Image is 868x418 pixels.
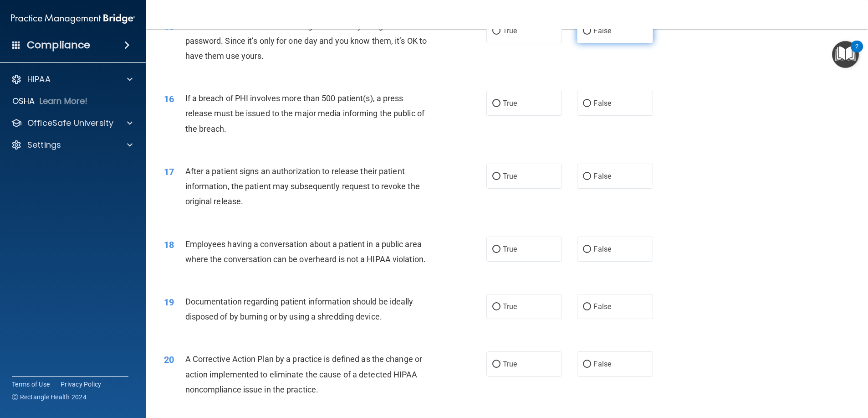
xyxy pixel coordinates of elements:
[164,166,174,177] span: 17
[593,302,611,311] span: False
[492,100,500,107] input: True
[593,245,611,253] span: False
[12,392,87,402] span: Ⓒ Rectangle Health 2024
[40,96,88,107] p: Learn More!
[583,246,591,253] input: False
[27,39,90,52] h4: Compliance
[61,380,102,389] a: Privacy Policy
[583,304,591,310] input: False
[12,96,35,107] p: OSHA
[503,172,517,181] span: True
[593,99,611,108] span: False
[583,173,591,180] input: False
[832,41,859,68] button: Open Resource Center, 2 new notifications
[583,361,591,368] input: False
[185,166,420,206] span: After a patient signs an authorization to release their patient information, the patient may subs...
[27,139,61,150] p: Settings
[27,74,51,85] p: HIPAA
[185,239,426,264] span: Employees having a conversation about a patient in a public area where the conversation can be ov...
[593,172,611,181] span: False
[164,93,174,104] span: 16
[710,353,857,390] iframe: Drift Widget Chat Controller
[492,246,500,253] input: True
[583,28,591,35] input: False
[164,21,174,32] span: 15
[583,100,591,107] input: False
[503,26,517,35] span: True
[11,118,133,129] a: OfficeSafe University
[185,93,425,133] span: If a breach of PHI involves more than 500 patient(s), a press release must be issued to the major...
[855,46,858,58] div: 2
[164,239,174,250] span: 18
[27,118,113,129] p: OfficeSafe University
[185,354,423,394] span: A Corrective Action Plan by a practice is defined as the change or action implemented to eliminat...
[11,74,133,85] a: HIPAA
[593,26,611,35] span: False
[492,304,500,310] input: True
[503,360,517,368] span: True
[492,28,500,35] input: True
[11,139,133,150] a: Settings
[503,245,517,253] span: True
[185,21,427,61] span: A co-worker and trusted friend forgot their newly assigned password. Since it’s only for one day ...
[503,302,517,311] span: True
[164,297,174,308] span: 19
[12,380,50,389] a: Terms of Use
[185,297,414,321] span: Documentation regarding patient information should be ideally disposed of by burning or by using ...
[11,10,135,28] img: PMB logo
[503,99,517,108] span: True
[492,173,500,180] input: True
[492,361,500,368] input: True
[593,360,611,368] span: False
[164,354,174,365] span: 20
